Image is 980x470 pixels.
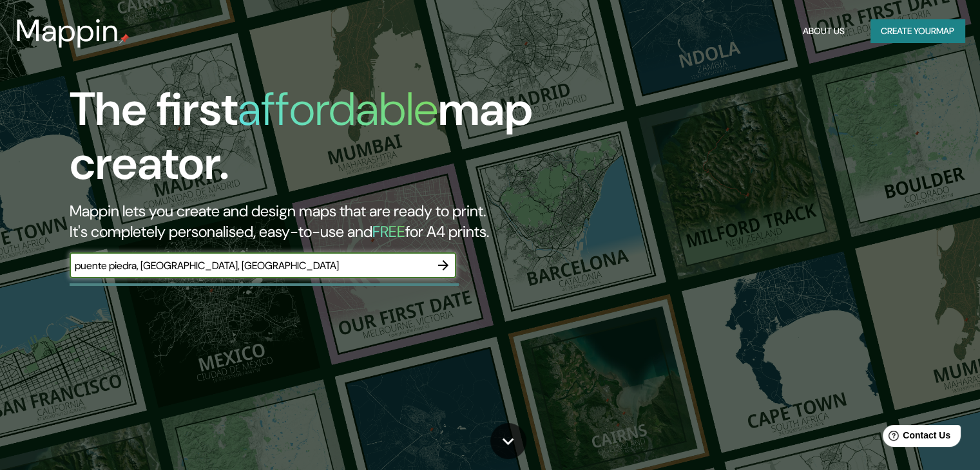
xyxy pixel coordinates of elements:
[870,19,965,43] button: Create yourmap
[865,420,966,456] iframe: Help widget launcher
[372,221,405,241] h5: FREE
[15,13,119,49] h3: Mappin
[70,82,560,201] h1: The first map creator.
[70,201,560,242] h2: Mappin lets you create and design maps that are ready to print. It's completely personalised, eas...
[70,258,430,273] input: Choose your favourite place
[238,79,438,139] h1: affordable
[798,19,850,43] button: About Us
[119,33,130,44] img: mappin-pin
